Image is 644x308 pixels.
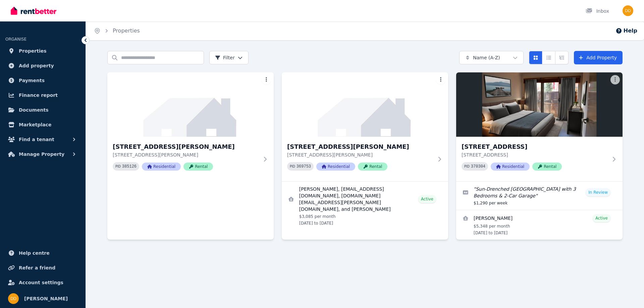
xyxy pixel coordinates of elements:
a: View details for Bronwyn Lay [456,210,623,240]
a: View details for Celeste Eriksen, kemshke@gmail.com, leif.eriksen.au@gmail.com, and Rey Croucher [282,182,448,230]
span: [PERSON_NAME] [24,295,68,303]
small: PID [464,165,470,168]
a: Refer a friend [5,261,80,274]
a: Properties [113,27,140,34]
span: Finance report [19,91,58,99]
p: [STREET_ADDRESS][PERSON_NAME] [287,151,433,158]
button: Filter [209,51,249,64]
span: Payments [19,76,45,84]
code: 369753 [297,164,311,169]
a: Properties [5,44,80,58]
small: PID [115,165,121,168]
img: 3 Millicent Ave, Bulleen [107,72,274,137]
button: Compact list view [542,51,555,64]
a: Finance report [5,88,80,102]
a: 122 Rose St, Fitzroy[STREET_ADDRESS][STREET_ADDRESS]PID 370304ResidentialRental [456,72,623,181]
img: 26 Russell St, Bulleen [282,72,448,137]
span: Manage Property [19,150,64,158]
button: Card view [529,51,542,64]
button: More options [262,75,271,84]
img: Dean Dixon [8,293,19,304]
span: Residential [491,163,530,171]
div: Inbox [586,8,609,14]
h3: [STREET_ADDRESS][PERSON_NAME] [113,142,259,151]
a: Documents [5,103,80,117]
span: Name (A-Z) [473,54,500,61]
a: Add property [5,59,80,72]
p: [STREET_ADDRESS] [462,151,608,158]
a: Add Property [574,51,623,64]
span: Properties [19,47,47,55]
div: View options [529,51,569,64]
span: Rental [358,163,387,171]
code: 370304 [471,164,485,169]
span: Residential [316,163,355,171]
a: Payments [5,74,80,87]
span: Help centre [19,249,50,257]
h3: [STREET_ADDRESS] [462,142,608,151]
span: Rental [183,163,213,171]
span: Filter [215,54,235,61]
img: RentBetter [11,6,56,16]
button: More options [436,75,445,84]
p: [STREET_ADDRESS][PERSON_NAME] [113,151,259,158]
button: Name (A-Z) [459,51,524,64]
button: Help [615,27,637,35]
a: 26 Russell St, Bulleen[STREET_ADDRESS][PERSON_NAME][STREET_ADDRESS][PERSON_NAME]PID 369753Residen... [282,72,448,181]
a: Help centre [5,246,80,260]
a: 3 Millicent Ave, Bulleen[STREET_ADDRESS][PERSON_NAME][STREET_ADDRESS][PERSON_NAME]PID 385126Resid... [107,72,274,181]
code: 385126 [122,164,137,169]
span: Residential [142,163,181,171]
iframe: Intercom live chat [621,285,637,301]
span: Account settings [19,279,63,287]
h3: [STREET_ADDRESS][PERSON_NAME] [287,142,433,151]
span: Rental [532,163,562,171]
button: Find a tenant [5,133,80,146]
nav: Breadcrumb [86,21,148,40]
small: PID [290,165,295,168]
span: Marketplace [19,121,51,129]
span: Documents [19,106,49,114]
img: Dean Dixon [623,5,633,16]
span: Refer a friend [19,264,55,272]
button: Expanded list view [555,51,569,64]
a: Edit listing: Sun-Drenched Fitzroy Townhouse with 3 Bedrooms & 2-Car Garage [456,182,623,210]
button: Manage Property [5,147,80,161]
img: 122 Rose St, Fitzroy [456,72,623,137]
a: Account settings [5,276,80,289]
span: ORGANISE [5,37,26,42]
span: Add property [19,62,54,70]
button: More options [610,75,620,84]
a: Marketplace [5,118,80,131]
span: Find a tenant [19,135,54,143]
